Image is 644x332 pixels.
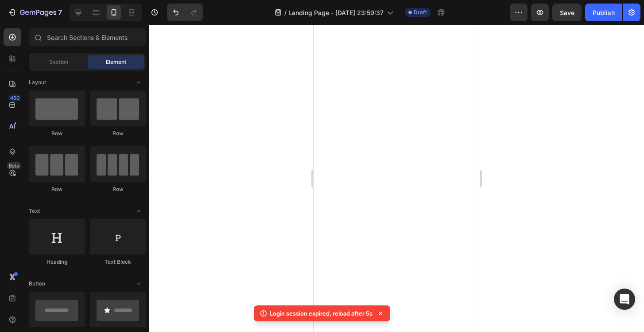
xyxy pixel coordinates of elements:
span: Toggle open [132,277,146,291]
div: Row [29,185,85,193]
span: Toggle open [132,75,146,90]
span: Section [49,58,68,66]
div: Row [29,129,85,137]
input: Search Sections & Elements [29,28,146,46]
button: 7 [4,4,66,21]
p: 7 [58,7,62,18]
div: Beta [7,162,21,169]
button: Publish [585,4,622,21]
span: Button [29,280,45,288]
span: Toggle open [132,204,146,218]
iframe: Design area [314,25,480,332]
p: Login session expired, reload after 5s [270,309,372,318]
div: Publish [593,8,615,17]
span: Landing Page - [DATE] 23:59:37 [288,8,384,17]
div: Undo/Redo [167,4,203,21]
span: Draft [414,8,427,16]
div: 450 [8,94,21,102]
button: Save [552,4,582,21]
span: Layout [29,78,46,86]
div: Heading [29,258,85,266]
div: Row [90,185,146,193]
div: Row [90,129,146,137]
div: Open Intercom Messenger [614,289,635,310]
span: / [284,8,287,17]
span: Element [106,58,126,66]
span: Text [29,207,40,215]
div: Text Block [90,258,146,266]
span: Save [560,9,574,16]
